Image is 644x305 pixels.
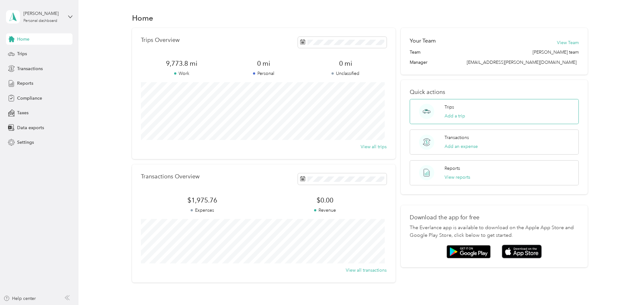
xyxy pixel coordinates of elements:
span: $0.00 [264,196,387,205]
iframe: Everlance-gr Chat Button Frame [609,269,644,305]
span: 0 mi [305,59,387,68]
p: Trips [445,104,454,110]
span: Manager [410,59,427,66]
span: Data exports [17,124,44,131]
button: View all transactions [346,267,387,274]
button: Add an expense [445,143,478,150]
img: Google play [446,245,491,258]
span: Trips [17,50,27,57]
span: Transactions [17,65,43,72]
p: Personal [223,70,305,77]
span: Taxes [17,109,28,116]
p: Download the app for free [410,214,578,221]
p: The Everlance app is available to download on the Apple App Store and Google Play Store, click be... [410,224,578,239]
button: View Team [557,39,579,46]
p: Trips Overview [141,37,180,43]
p: Reports [445,165,460,172]
span: 9,773.8 mi [141,59,223,68]
div: Personal dashboard [23,19,57,23]
p: Transactions Overview [141,173,199,180]
button: Help center [3,295,36,302]
p: Quick actions [410,89,578,96]
span: Compliance [17,95,42,102]
button: Add a trip [445,113,465,119]
div: [PERSON_NAME] [23,10,63,17]
span: $1,975.76 [141,196,264,205]
h1: Home [132,15,153,21]
span: Reports [17,80,33,87]
img: App store [502,245,542,258]
button: View all trips [361,143,387,150]
span: 0 mi [223,59,305,68]
p: Transactions [445,134,469,141]
p: Expenses [141,207,264,214]
p: Revenue [264,207,387,214]
p: Unclassified [305,70,387,77]
button: View reports [445,174,470,181]
span: [PERSON_NAME] team [533,49,579,56]
p: Work [141,70,223,77]
span: Team [410,49,420,56]
span: Settings [17,139,34,146]
span: Home [17,36,29,43]
h2: Your Team [410,37,436,45]
span: [EMAIL_ADDRESS][PERSON_NAME][DOMAIN_NAME] [467,60,577,65]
